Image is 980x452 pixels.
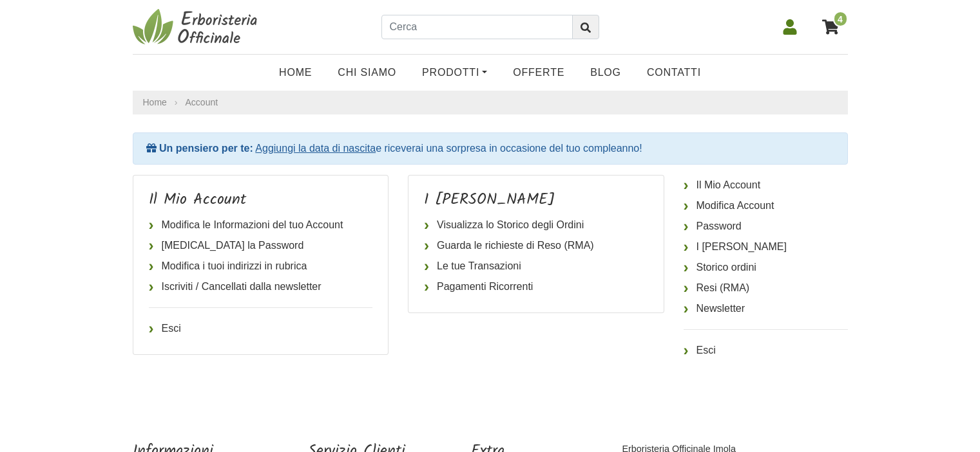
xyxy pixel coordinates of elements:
[634,60,714,86] a: Contatti
[577,60,634,86] a: Blog
[325,60,409,86] a: Chi Siamo
[424,191,648,210] h4: I [PERSON_NAME]
[424,256,648,276] a: Le tue Transazioni
[684,195,848,216] a: Modifica Account
[500,60,577,86] a: OFFERTE
[149,256,373,276] a: Modifica i tuoi indirizzi in rubrica
[684,175,848,195] a: Il Mio Account
[684,340,848,361] a: Esci
[149,191,373,210] h4: Il Mio Account
[816,11,848,43] a: 4
[409,60,500,86] a: Prodotti
[143,96,167,109] a: Home
[133,8,262,46] img: Erboristeria Officinale
[159,143,253,154] strong: Un pensiero per te:
[133,132,848,165] div: e riceverai una sorpresa in occasione del tuo compleanno!
[186,97,218,107] a: Account
[684,257,848,278] a: Storico ordini
[424,235,648,256] a: Guarda le richieste di Reso (RMA)
[149,215,373,235] a: Modifica le Informazioni del tuo Account
[424,215,648,235] a: Visualizza lo Storico degli Ordini
[381,15,573,39] input: Cerca
[149,318,373,339] a: Esci
[149,235,373,256] a: [MEDICAL_DATA] la Password
[684,298,848,319] a: Newsletter
[833,11,848,27] span: 4
[266,60,325,86] a: Home
[149,276,373,297] a: Iscriviti / Cancellati dalla newsletter
[684,216,848,237] a: Password
[684,237,848,257] a: I [PERSON_NAME]
[255,143,376,154] a: Aggiungi la data di nascita
[684,278,848,298] a: Resi (RMA)
[133,91,848,114] nav: breadcrumb
[424,276,648,297] a: Pagamenti Ricorrenti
